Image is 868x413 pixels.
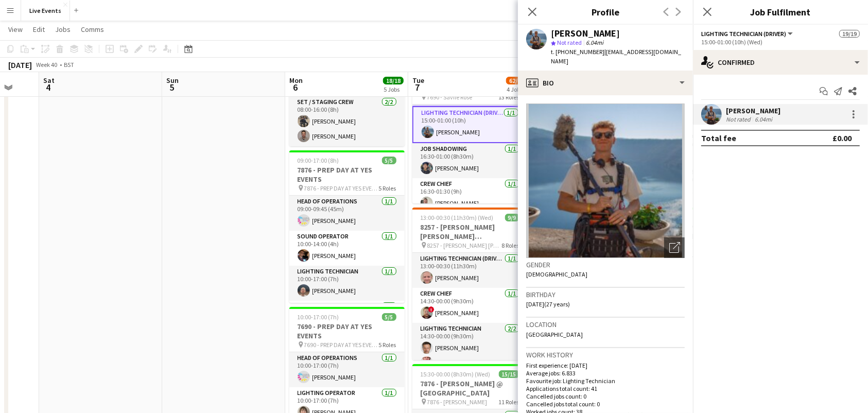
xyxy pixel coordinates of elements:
[34,61,60,68] span: Week 40
[77,23,108,36] a: Comms
[379,184,396,192] span: 5 Roles
[499,370,519,378] span: 15/15
[289,322,405,340] h3: 7690 - PREP DAY AT YES EVENTS
[8,60,32,70] div: [DATE]
[518,71,693,95] div: Bio
[288,81,303,93] span: 6
[289,96,405,146] app-card-role: Set / Staging Crew2/208:00-16:00 (8h)[PERSON_NAME][PERSON_NAME]
[382,313,396,321] span: 5/5
[304,341,379,349] span: 7690 - PREP DAY AT YES EVENTS
[64,61,74,68] div: BST
[526,290,685,299] h3: Birthday
[421,214,494,221] span: 13:00-00:30 (11h30m) (Wed)
[412,288,528,323] app-card-role: Crew Chief1/114:30-00:00 (9h30m)![PERSON_NAME]
[421,370,491,378] span: 15:30-00:00 (8h30m) (Wed)
[43,76,55,85] span: Sat
[289,51,405,146] app-job-card: 08:00-16:00 (8h)2/2PREP - 7876 - [PERSON_NAME] @ Unit 10 7876 - UNIT 101 RoleSet / Staging Crew2/...
[551,48,604,56] span: t. [PHONE_NUMBER]
[4,23,27,36] a: View
[81,25,104,34] span: Comms
[21,1,70,21] button: Live Events
[427,242,502,249] span: 8257 - [PERSON_NAME] [PERSON_NAME] International @ [GEOGRAPHIC_DATA]
[412,379,528,398] h3: 7876 - [PERSON_NAME] @ [GEOGRAPHIC_DATA]
[412,106,528,143] app-card-role: Lighting Technician (Driver)1/115:00-01:00 (10h)[PERSON_NAME]
[289,196,405,231] app-card-role: Head of Operations1/109:00-09:45 (45m)[PERSON_NAME]
[166,76,179,85] span: Sun
[499,398,519,406] span: 11 Roles
[526,320,685,329] h3: Location
[412,178,528,213] app-card-role: Crew Chief1/116:30-01:30 (9h)[PERSON_NAME]
[832,133,852,143] div: £0.00
[55,25,71,34] span: Jobs
[518,5,693,19] h3: Profile
[289,165,405,184] h3: 7876 - PREP DAY AT YES EVENTS
[412,222,528,241] h3: 8257 - [PERSON_NAME] [PERSON_NAME] International @ [GEOGRAPHIC_DATA]
[427,398,488,406] span: 7876 - [PERSON_NAME]
[701,38,860,46] div: 15:00-01:00 (10h) (Wed)
[412,143,528,178] app-card-role: Job Shadowing1/116:30-01:00 (8h30m)[PERSON_NAME]
[701,133,736,143] div: Total fee
[289,301,405,336] app-card-role: TPM1/1
[753,115,774,123] div: 6.04mi
[502,242,519,249] span: 8 Roles
[726,106,780,115] div: [PERSON_NAME]
[412,323,528,373] app-card-role: Lighting Technician2/214:30-00:00 (9h30m)[PERSON_NAME][PERSON_NAME]
[551,48,681,65] span: | [EMAIL_ADDRESS][DOMAIN_NAME]
[51,23,75,36] a: Jobs
[412,253,528,288] app-card-role: Lighting Technician (Driver)1/113:00-00:30 (11h30m)[PERSON_NAME]
[289,266,405,301] app-card-role: Lighting Technician1/110:00-17:00 (7h)[PERSON_NAME]
[8,25,23,34] span: View
[526,300,570,308] span: [DATE] (27 years)
[289,352,405,387] app-card-role: Head of Operations1/110:00-17:00 (7h)[PERSON_NAME]
[412,208,528,360] app-job-card: 13:00-00:30 (11h30m) (Wed)9/98257 - [PERSON_NAME] [PERSON_NAME] International @ [GEOGRAPHIC_DATA]...
[526,400,685,408] p: Cancelled jobs total count: 0
[289,76,303,85] span: Mon
[304,184,379,192] span: 7876 - PREP DAY AT YES EVENTS
[526,104,685,258] img: Crew avatar or photo
[584,39,605,46] span: 6.04mi
[526,392,685,400] p: Cancelled jobs count: 0
[557,39,582,46] span: Not rated
[507,85,526,93] div: 4 Jobs
[526,385,685,392] p: Applications total count: 41
[383,77,404,84] span: 18/18
[526,377,685,385] p: Favourite job: Lighting Technician
[526,260,685,269] h3: Gender
[526,369,685,377] p: Average jobs: 6.833
[384,85,403,93] div: 5 Jobs
[379,341,396,349] span: 5 Roles
[33,25,45,34] span: Edit
[526,350,685,359] h3: Work history
[412,51,528,203] app-job-card: Updated08:00-01:30 (17h30m) (Wed)19/197690 - Savile Rose @ [GEOGRAPHIC_DATA] 7690 - Savile Rose13...
[42,81,55,93] span: 4
[726,115,753,123] div: Not rated
[693,5,868,19] h3: Job Fulfilment
[551,29,620,38] div: [PERSON_NAME]
[506,77,527,84] span: 62/63
[693,50,868,75] div: Confirmed
[289,231,405,266] app-card-role: Sound Operator1/110:00-14:00 (4h)[PERSON_NAME]
[526,331,583,338] span: [GEOGRAPHIC_DATA]
[29,23,49,36] a: Edit
[664,237,685,258] div: Open photos pop-in
[526,362,685,369] p: First experience: [DATE]
[505,214,519,221] span: 9/9
[382,157,396,164] span: 5/5
[701,30,794,38] button: Lighting Technician (Driver)
[298,157,339,164] span: 09:00-17:00 (8h)
[526,270,587,278] span: [DEMOGRAPHIC_DATA]
[411,81,424,93] span: 7
[701,30,786,38] span: Lighting Technician (Driver)
[839,30,860,38] span: 19/19
[298,313,339,321] span: 10:00-17:00 (7h)
[412,76,424,85] span: Tue
[165,81,179,93] span: 5
[428,306,435,313] span: !
[289,150,405,303] app-job-card: 09:00-17:00 (8h)5/57876 - PREP DAY AT YES EVENTS 7876 - PREP DAY AT YES EVENTS5 RolesHead of Oper...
